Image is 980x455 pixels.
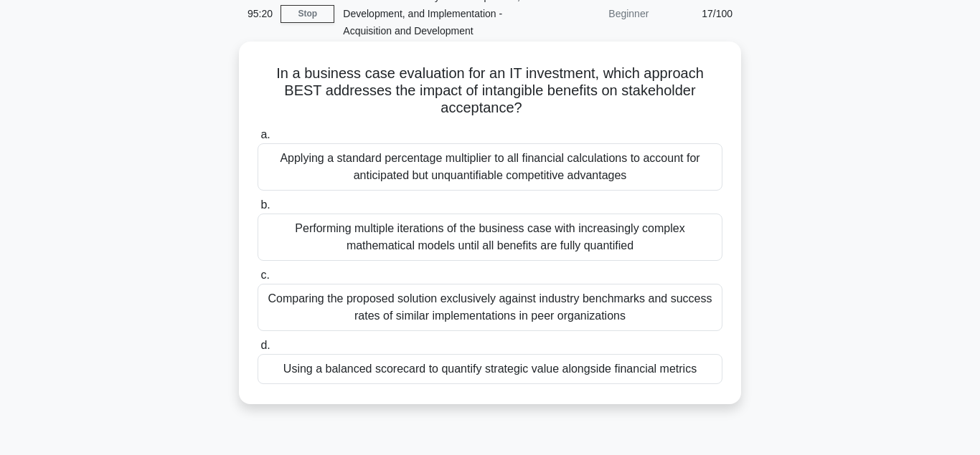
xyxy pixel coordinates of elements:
div: Using a balanced scorecard to quantify strategic value alongside financial metrics [258,354,722,384]
a: Stop [281,5,334,23]
div: Performing multiple iterations of the business case with increasingly complex mathematical models... [258,214,722,261]
span: d. [260,339,270,351]
div: Comparing the proposed solution exclusively against industry benchmarks and success rates of simi... [258,284,722,331]
span: b. [260,198,270,211]
span: a. [260,128,270,140]
span: c. [260,269,269,281]
div: Applying a standard percentage multiplier to all financial calculations to account for anticipate... [258,143,722,191]
h5: In a business case evaluation for an IT investment, which approach BEST addresses the impact of i... [256,64,724,118]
